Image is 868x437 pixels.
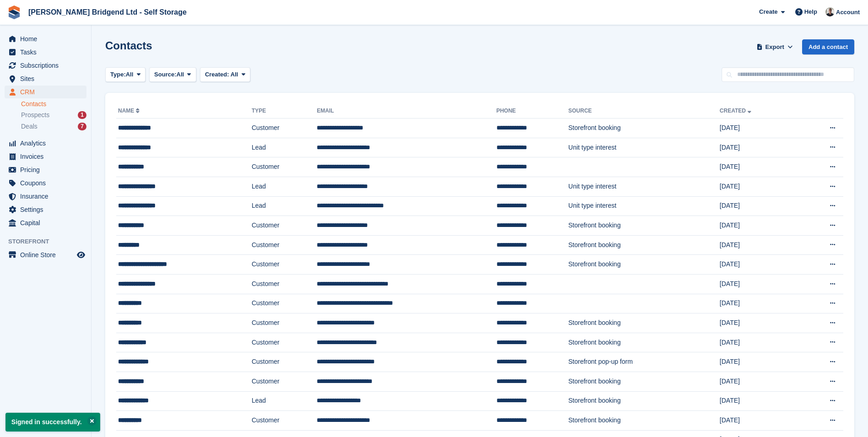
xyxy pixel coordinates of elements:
span: Invoices [20,150,75,163]
span: All [231,71,238,78]
a: menu [5,137,86,150]
td: Lead [252,196,317,216]
a: menu [5,177,86,189]
td: [DATE] [720,255,798,275]
a: Prospects 1 [21,110,86,120]
a: menu [5,190,86,203]
span: Account [836,8,860,17]
td: [DATE] [720,138,798,157]
td: Customer [252,235,317,255]
td: [DATE] [720,235,798,255]
td: [DATE] [720,313,798,333]
a: Preview store [75,249,86,260]
a: [PERSON_NAME] Bridgend Ltd - Self Storage [25,5,190,20]
span: Prospects [21,111,49,119]
span: Insurance [20,190,75,203]
td: Storefront booking [568,313,720,333]
td: Storefront booking [568,119,720,138]
td: Customer [252,313,317,333]
span: Subscriptions [20,59,75,72]
th: Source [568,104,720,119]
td: [DATE] [720,177,798,196]
span: Pricing [20,163,75,176]
td: Lead [252,391,317,411]
a: Deals 7 [21,122,86,131]
td: Storefront booking [568,255,720,275]
span: Created: [205,71,229,78]
td: [DATE] [720,333,798,352]
td: [DATE] [720,119,798,138]
td: Unit type interest [568,138,720,157]
span: Export [766,43,784,52]
span: Storefront [8,237,91,246]
span: Deals [21,122,38,131]
td: [DATE] [720,216,798,236]
span: All [126,70,134,79]
td: Unit type interest [568,177,720,196]
td: Storefront booking [568,333,720,352]
button: Created: All [200,67,250,82]
td: [DATE] [720,157,798,177]
a: menu [5,59,86,72]
a: menu [5,163,86,176]
span: Capital [20,216,75,229]
td: Customer [252,157,317,177]
span: Create [759,7,777,16]
td: Customer [252,119,317,138]
span: All [177,70,184,79]
div: 1 [78,111,86,119]
td: [DATE] [720,352,798,372]
td: Customer [252,333,317,352]
span: Analytics [20,137,75,150]
td: Storefront booking [568,391,720,411]
td: Storefront booking [568,216,720,236]
span: Online Store [20,248,75,261]
a: menu [5,32,86,45]
a: menu [5,216,86,229]
a: menu [5,150,86,163]
td: Customer [252,255,317,275]
span: Home [20,32,75,45]
img: Rhys Jones [825,7,835,16]
span: Sites [20,72,75,85]
a: Add a contact [802,39,854,54]
td: [DATE] [720,372,798,391]
h1: Contacts [105,39,152,52]
a: menu [5,86,86,98]
span: Tasks [20,46,75,59]
td: Customer [252,216,317,236]
img: stora-icon-8386f47178a22dfd0bd8f6a31ec36ba5ce8667c1dd55bd0f319d3a0aa187defe.svg [7,5,21,19]
a: Name [118,108,141,114]
td: Storefront pop-up form [568,352,720,372]
span: Source: [154,70,176,79]
span: Coupons [20,177,75,189]
button: Type: All [105,67,146,82]
td: Unit type interest [568,196,720,216]
div: 7 [78,123,86,130]
td: Customer [252,274,317,294]
span: Type: [110,70,126,79]
td: Customer [252,372,317,391]
a: Created [720,108,753,114]
td: Lead [252,138,317,157]
td: Storefront booking [568,235,720,255]
td: Customer [252,352,317,372]
a: Contacts [21,100,86,108]
span: Settings [20,203,75,216]
th: Phone [496,104,568,119]
td: Storefront booking [568,411,720,431]
td: [DATE] [720,294,798,313]
p: Signed in successfully. [5,413,100,432]
td: Customer [252,411,317,431]
td: [DATE] [720,411,798,431]
a: menu [5,203,86,216]
span: Help [804,7,817,16]
th: Email [317,104,496,119]
th: Type [252,104,317,119]
a: menu [5,46,86,59]
button: Export [755,39,795,54]
button: Source: All [149,67,196,82]
span: CRM [20,86,75,98]
td: Lead [252,177,317,196]
td: [DATE] [720,196,798,216]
